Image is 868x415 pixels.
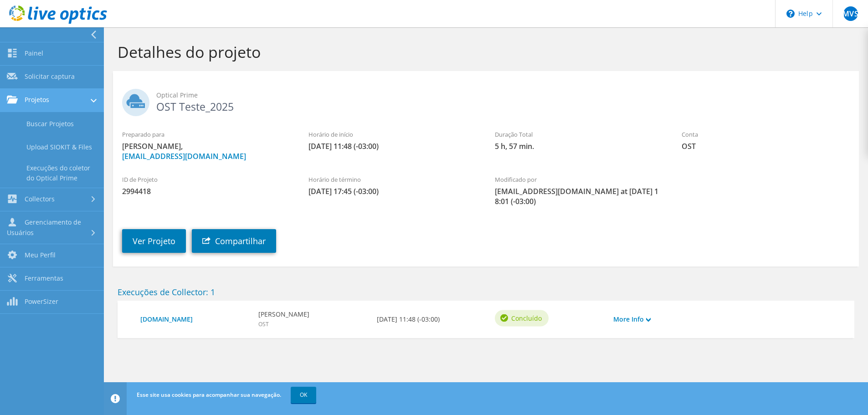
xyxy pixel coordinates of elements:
[122,175,290,184] label: ID de Projeto
[843,6,858,21] span: MVS
[511,313,542,323] span: Concluído
[291,387,316,403] a: OK
[786,10,795,18] svg: \n
[118,42,850,61] h1: Detalhes do projeto
[122,130,290,139] label: Preparado para
[122,141,290,161] span: [PERSON_NAME],
[192,229,276,253] a: Compartilhar
[682,130,850,139] label: Conta
[377,314,440,324] b: [DATE] 11:48 (-03:00)
[122,186,290,196] span: 2994418
[118,287,854,297] h2: Execuções de Collector: 1
[122,229,186,253] a: Ver Projeto
[258,309,309,319] b: [PERSON_NAME]
[495,175,663,184] label: Modificado por
[258,320,269,328] span: OST
[308,141,477,151] span: [DATE] 11:48 (-03:00)
[140,314,249,324] a: [DOMAIN_NAME]
[137,391,281,399] span: Esse site usa cookies para acompanhar sua navegação.
[122,151,246,161] a: [EMAIL_ADDRESS][DOMAIN_NAME]
[495,141,663,151] span: 5 h, 57 min.
[613,314,651,324] a: More Info
[308,186,477,196] span: [DATE] 17:45 (-03:00)
[308,175,477,184] label: Horário de término
[495,130,663,139] label: Duração Total
[495,186,663,206] span: [EMAIL_ADDRESS][DOMAIN_NAME] at [DATE] 18:01 (-03:00)
[122,89,850,112] h2: OST Teste_2025
[682,141,850,151] span: OST
[156,90,850,100] span: Optical Prime
[308,130,477,139] label: Horário de início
